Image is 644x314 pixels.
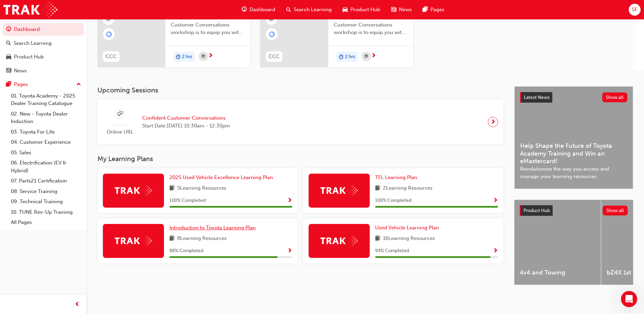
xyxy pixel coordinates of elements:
[287,247,292,255] button: Show Progress
[520,92,627,103] a: Latest NewsShow all
[383,184,433,193] span: 2 Learning Resources
[520,269,595,277] span: 4x4 and Towing
[202,52,205,61] span: calendar-icon
[334,13,408,36] span: The purpose of the Confident Customer Conversations workshop is to equip you with tools to commun...
[117,110,123,118] span: sessionType_ONLINE_URL-icon
[375,197,411,205] span: 100 % Completed
[76,80,81,89] span: up-icon
[250,6,275,14] span: Dashboard
[177,234,227,243] span: 8 Learning Resources
[520,165,627,180] span: Revolutionise the way you access and manage your learning resources.
[97,86,503,94] h3: Upcoming Sessions
[106,31,112,37] span: learningRecordVerb_ENROLL-icon
[208,53,213,59] span: next-icon
[3,2,57,17] img: Trak
[417,3,450,17] a: pages-iconPages
[3,51,84,63] a: Product Hub
[391,5,396,14] span: news-icon
[6,68,11,74] span: news-icon
[320,235,358,246] img: Trak
[142,114,230,122] span: Confident Customer Conversations
[294,6,332,14] span: Search Learning
[520,205,628,216] a: Product HubShow all
[8,91,84,109] a: 01. Toyota Academy - 2025 Dealer Training Catalogue
[3,22,84,78] button: DashboardSearch LearningProduct HubNews
[8,147,84,158] a: 05. Sales
[287,248,292,254] span: Show Progress
[423,5,428,14] span: pages-icon
[3,78,84,91] button: Pages
[621,291,637,307] iframe: Intercom live chat
[350,6,380,14] span: Product Hub
[103,105,498,139] a: Online URLConfident Customer ConversationsStart Date:[DATE] 10:30am - 12:30pm
[182,53,192,61] span: 2 hrs
[269,53,280,60] span: CCC
[491,117,496,127] span: next-icon
[242,5,247,14] span: guage-icon
[632,6,637,14] span: SF
[514,200,601,285] a: 4x4 and Towing
[8,176,84,186] a: 07. Parts21 Certification
[339,52,344,61] span: duration-icon
[375,174,417,180] span: TFL Learning Plan
[8,196,84,207] a: 09. Technical Training
[169,234,174,243] span: book-icon
[3,65,84,77] a: News
[375,225,439,231] span: Used Vehicle Learning Plan
[345,53,355,61] span: 2 hrs
[14,39,52,47] div: Search Learning
[3,23,84,36] a: Dashboard
[523,208,550,213] span: Product Hub
[6,82,11,88] span: pages-icon
[169,247,203,255] span: 88 % Completed
[8,158,84,176] a: 06. Electrification (EV & Hybrid)
[493,198,498,204] span: Show Progress
[287,196,292,205] button: Show Progress
[14,81,28,88] div: Pages
[8,109,84,127] a: 02. New - Toyota Dealer Induction
[281,3,337,17] a: search-iconSearch Learning
[375,247,409,255] span: 94 % Completed
[399,6,412,14] span: News
[386,3,417,17] a: news-iconNews
[8,207,84,217] a: 10. TUNE Rev-Up Training
[375,174,420,181] a: TFL Learning Plan
[8,137,84,147] a: 04. Customer Experience
[169,224,258,232] a: Introduction to Toyota Learning Plan
[602,92,628,102] button: Show all
[14,53,44,61] div: Product Hub
[375,184,380,193] span: book-icon
[171,13,245,36] span: The purpose of the Confident Customer Conversations workshop is to equip you with tools to commun...
[8,127,84,137] a: 03. Toyota For Life
[8,186,84,197] a: 08. Service Training
[8,217,84,228] a: All Pages
[383,234,435,243] span: 16 Learning Resources
[365,52,368,61] span: calendar-icon
[430,6,444,14] span: Pages
[176,52,181,61] span: duration-icon
[103,128,137,136] span: Online URL
[287,198,292,204] span: Show Progress
[524,94,550,100] span: Latest News
[6,27,11,33] span: guage-icon
[520,142,627,165] span: Help Shape the Future of Toyota Academy Training and Win an eMastercard!
[169,174,276,181] a: 2025 Used Vehicle Excellence Learning Plan
[514,86,633,189] a: Latest NewsShow allHelp Shape the Future of Toyota Academy Training and Win an eMastercard!Revolu...
[3,37,84,50] a: Search Learning
[371,53,376,59] span: next-icon
[177,184,226,193] span: 5 Learning Resources
[375,234,380,243] span: book-icon
[337,3,386,17] a: car-iconProduct Hub
[493,247,498,255] button: Show Progress
[286,5,291,14] span: search-icon
[493,196,498,205] button: Show Progress
[493,248,498,254] span: Show Progress
[603,206,628,215] button: Show all
[115,235,152,246] img: Trak
[169,225,256,231] span: Introduction to Toyota Learning Plan
[169,174,273,180] span: 2025 Used Vehicle Excellence Learning Plan
[97,155,503,163] h3: My Learning Plans
[236,3,281,17] a: guage-iconDashboard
